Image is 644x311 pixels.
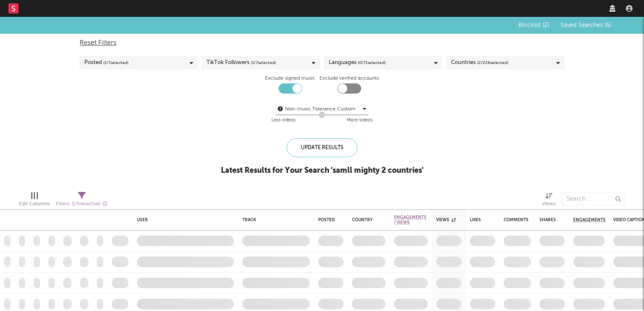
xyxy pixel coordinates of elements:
label: Exclude verified accounts [319,73,379,83]
div: Latest Results for Your Search ' samll mighty 2 countries ' [221,166,424,176]
div: Comments [504,217,529,223]
div: Update Results [287,138,357,157]
span: Saved Searches [561,22,611,28]
div: Edit Columns [19,188,50,213]
div: Shares [539,217,556,223]
div: Likes [470,217,483,223]
div: Languages [329,58,386,68]
div: Edit Columns [19,199,50,209]
div: Countries [451,58,508,68]
div: Views [436,217,456,223]
span: ( 6 ) [604,22,611,28]
span: ( 1 / 7 selected) [103,58,129,68]
div: User [137,217,230,223]
label: Exclude signed music [265,73,315,83]
div: Filters(1 filter active) [56,188,107,213]
div: Views [542,199,555,209]
span: ( 0 / 71 selected) [358,58,386,68]
span: ( 1 filter active) [72,202,100,206]
div: Filters [56,199,107,209]
span: Engagements [573,217,606,223]
div: Posted [318,217,339,223]
div: Track [242,217,306,223]
span: ( 1 / 7 selected) [251,58,276,68]
div: Less videos [271,115,295,126]
span: Engagements / Views [394,215,427,225]
div: More videos [347,115,373,126]
span: Blocklist [518,22,549,28]
input: Search... [562,193,625,205]
span: ( 2 / 226 selected) [477,58,508,68]
div: Posted [84,58,129,68]
div: Non-music Tolerance: Custom [285,104,361,114]
button: Saved Searches (6) [558,22,611,29]
div: Views [542,188,555,213]
span: ( 2 ) [542,22,549,28]
div: Reset Filters [80,38,564,48]
div: TikTok Followers [207,58,276,68]
div: Country [352,217,381,223]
